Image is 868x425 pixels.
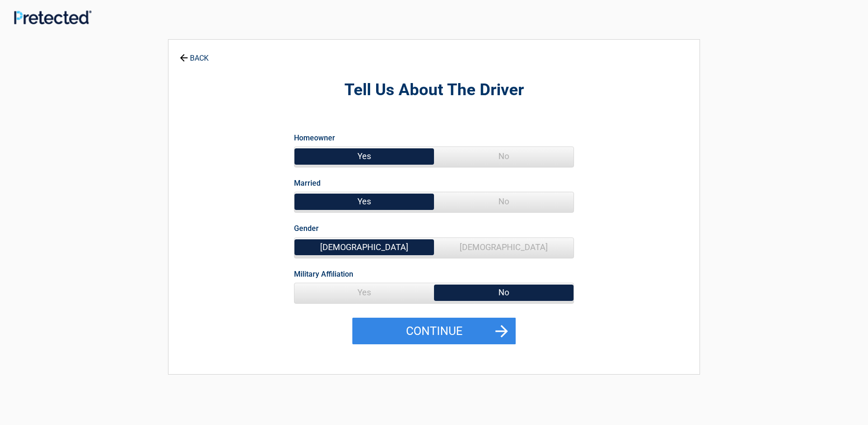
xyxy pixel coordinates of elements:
[220,79,648,101] h2: Tell Us About The Driver
[434,238,574,257] span: [DEMOGRAPHIC_DATA]
[14,10,91,24] img: Main Logo
[434,283,574,302] span: No
[434,147,574,166] span: No
[294,192,434,211] span: Yes
[294,177,321,189] label: Married
[294,222,319,235] label: Gender
[294,268,353,280] label: Military Affiliation
[294,238,434,257] span: [DEMOGRAPHIC_DATA]
[294,132,335,144] label: Homeowner
[294,147,434,166] span: Yes
[434,192,574,211] span: No
[178,46,210,62] a: BACK
[352,318,516,345] button: Continue
[294,283,434,302] span: Yes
